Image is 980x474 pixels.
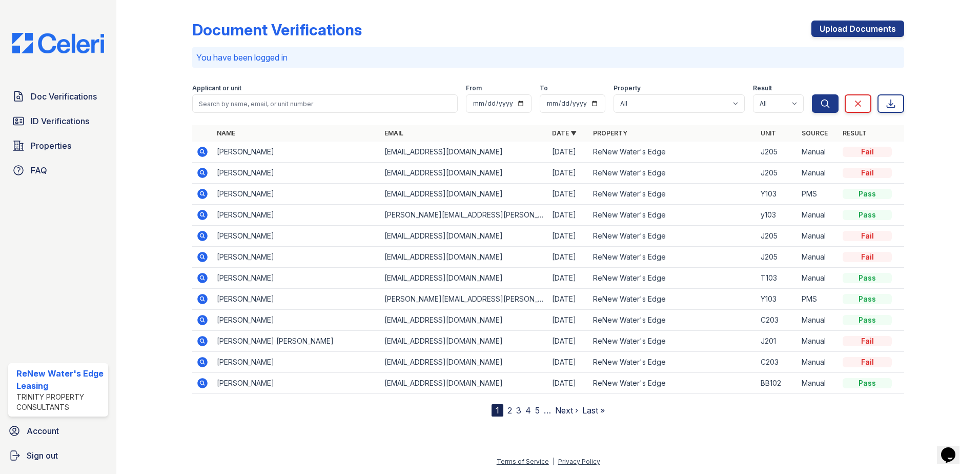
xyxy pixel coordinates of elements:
td: J205 [757,247,798,268]
td: Y103 [757,184,798,205]
iframe: chat widget [937,433,970,464]
td: [EMAIL_ADDRESS][DOMAIN_NAME] [380,373,548,394]
td: [DATE] [548,184,589,205]
a: Property [593,129,627,137]
td: [PERSON_NAME] [213,247,380,268]
a: ID Verifications [8,111,108,131]
span: Doc Verifications [31,90,97,103]
td: [PERSON_NAME] [213,142,380,163]
a: Sign out [4,445,112,466]
td: ReNew Water's Edge [589,268,757,289]
a: 5 [535,405,540,416]
td: Manual [798,373,839,394]
a: Account [4,421,112,441]
label: Property [614,84,641,92]
td: [DATE] [548,331,589,352]
a: Doc Verifications [8,86,108,107]
div: Fail [843,357,892,367]
td: ReNew Water's Edge [589,352,757,373]
div: Fail [843,147,892,157]
span: Properties [31,140,71,152]
div: Fail [843,231,892,241]
span: ID Verifications [31,115,89,127]
div: Fail [843,252,892,262]
div: Fail [843,168,892,178]
td: PMS [798,184,839,205]
td: J205 [757,226,798,247]
td: [PERSON_NAME] [213,352,380,373]
p: You have been logged in [196,51,900,64]
td: BB102 [757,373,798,394]
td: [EMAIL_ADDRESS][DOMAIN_NAME] [380,310,548,331]
div: Pass [843,273,892,283]
td: [DATE] [548,226,589,247]
td: [EMAIL_ADDRESS][DOMAIN_NAME] [380,331,548,352]
td: [DATE] [548,142,589,163]
td: [PERSON_NAME][EMAIL_ADDRESS][PERSON_NAME][PERSON_NAME][DOMAIN_NAME] [380,289,548,310]
td: [PERSON_NAME] [213,268,380,289]
td: ReNew Water's Edge [589,142,757,163]
a: Next › [555,405,578,416]
td: J205 [757,163,798,184]
div: Pass [843,210,892,220]
td: ReNew Water's Edge [589,247,757,268]
td: [EMAIL_ADDRESS][DOMAIN_NAME] [380,352,548,373]
td: [EMAIL_ADDRESS][DOMAIN_NAME] [380,247,548,268]
a: Properties [8,135,108,156]
td: [EMAIL_ADDRESS][DOMAIN_NAME] [380,226,548,247]
div: Pass [843,294,892,304]
a: FAQ [8,160,108,181]
a: 4 [525,405,531,416]
a: Name [217,129,235,137]
td: Manual [798,268,839,289]
label: From [466,84,482,92]
span: Sign out [27,449,58,462]
div: Pass [843,378,892,388]
td: ReNew Water's Edge [589,205,757,226]
img: CE_Logo_Blue-a8612792a0a2168367f1c8372b55b34899dd931a85d93a1a3d3e32e68fde9ad4.png [4,33,112,53]
td: [EMAIL_ADDRESS][DOMAIN_NAME] [380,142,548,163]
td: Manual [798,142,839,163]
td: J205 [757,142,798,163]
td: ReNew Water's Edge [589,331,757,352]
label: Result [753,84,772,92]
td: [PERSON_NAME] [PERSON_NAME] [213,331,380,352]
td: Manual [798,226,839,247]
td: [PERSON_NAME][EMAIL_ADDRESS][PERSON_NAME][PERSON_NAME][DOMAIN_NAME] [380,205,548,226]
td: Manual [798,205,839,226]
td: [PERSON_NAME] [213,163,380,184]
td: ReNew Water's Edge [589,373,757,394]
td: y103 [757,205,798,226]
a: Unit [761,129,776,137]
td: [DATE] [548,310,589,331]
a: Source [802,129,828,137]
td: [EMAIL_ADDRESS][DOMAIN_NAME] [380,268,548,289]
td: C203 [757,310,798,331]
td: ReNew Water's Edge [589,310,757,331]
td: [PERSON_NAME] [213,373,380,394]
td: [EMAIL_ADDRESS][DOMAIN_NAME] [380,163,548,184]
td: Manual [798,163,839,184]
td: [DATE] [548,289,589,310]
div: Trinity Property Consultants [16,392,104,412]
div: Pass [843,189,892,199]
span: Account [27,425,59,437]
div: Pass [843,315,892,325]
label: Applicant or unit [192,84,241,92]
td: [DATE] [548,163,589,184]
td: [PERSON_NAME] [213,289,380,310]
td: Manual [798,310,839,331]
td: T103 [757,268,798,289]
td: [DATE] [548,373,589,394]
td: [PERSON_NAME] [213,205,380,226]
input: Search by name, email, or unit number [192,94,458,113]
div: Fail [843,336,892,346]
td: Manual [798,247,839,268]
td: [DATE] [548,268,589,289]
div: ReNew Water's Edge Leasing [16,367,104,392]
td: Y103 [757,289,798,310]
td: [PERSON_NAME] [213,310,380,331]
td: C203 [757,352,798,373]
td: [DATE] [548,247,589,268]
